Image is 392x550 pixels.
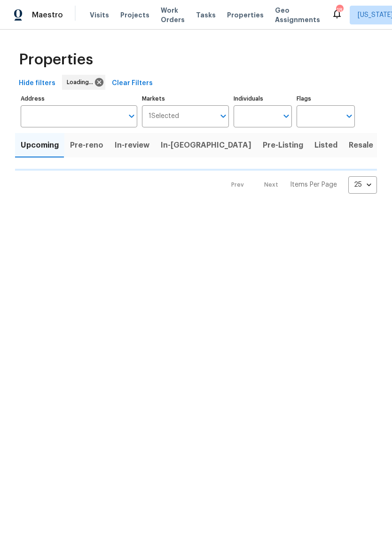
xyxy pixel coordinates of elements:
[280,110,293,123] button: Open
[217,110,230,123] button: Open
[349,139,373,152] span: Resale
[112,78,153,89] span: Clear Filters
[62,75,105,90] div: Loading...
[142,96,229,102] label: Markets
[196,12,216,18] span: Tasks
[115,139,149,152] span: In-review
[108,75,157,92] button: Clear Filters
[161,139,251,152] span: In-[GEOGRAPHIC_DATA]
[67,78,97,87] span: Loading...
[263,139,303,152] span: Pre-Listing
[21,96,137,102] label: Address
[120,10,149,20] span: Projects
[19,55,93,64] span: Properties
[19,78,55,89] span: Hide filters
[297,96,355,102] label: Flags
[343,110,356,123] button: Open
[149,112,179,120] span: 1 Selected
[21,139,59,152] span: Upcoming
[32,10,63,20] span: Maestro
[125,110,138,123] button: Open
[348,173,377,197] div: 25
[15,75,59,92] button: Hide filters
[234,96,292,102] label: Individuals
[290,180,337,189] p: Items Per Page
[227,10,264,20] span: Properties
[161,6,185,24] span: Work Orders
[314,139,337,152] span: Listed
[90,10,109,20] span: Visits
[275,6,320,24] span: Geo Assignments
[70,139,103,152] span: Pre-reno
[222,176,377,194] nav: Pagination Navigation
[336,6,343,15] div: 18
